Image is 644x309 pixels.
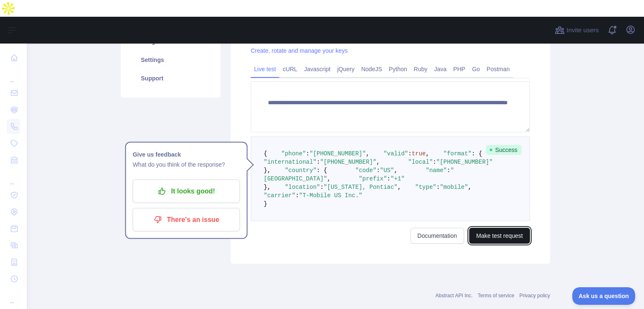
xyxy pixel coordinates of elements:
span: , [327,175,330,182]
span: "location" [285,184,320,191]
span: } [264,201,267,207]
span: "[PHONE_NUMBER]" [320,159,376,165]
span: , [366,150,369,157]
span: "[PHONE_NUMBER]" [309,150,366,157]
button: It looks good! [132,180,240,203]
a: Support [131,69,210,88]
div: ... [7,288,20,305]
span: "T-Mobile US Inc." [299,192,362,199]
span: { [264,150,267,157]
span: "phone" [281,150,306,157]
span: "name" [426,167,447,174]
span: true [412,150,426,157]
p: What do you think of the response? [132,160,240,170]
a: Go [469,62,483,76]
span: Invite users [566,26,599,35]
a: Create, rotate and manage your keys [251,47,348,54]
span: "international" [264,159,317,165]
span: : [447,167,450,174]
a: Abstract API Inc. [436,293,473,299]
button: There's an issue [132,208,240,232]
a: Python [385,62,410,76]
a: cURL [279,62,301,76]
iframe: Toggle Customer Support [572,287,636,305]
span: }, [264,167,271,174]
span: "country" [285,167,317,174]
span: "valid" [384,150,408,157]
span: "US" [380,167,394,174]
span: "prefix" [359,175,387,182]
span: "+1" [390,175,405,182]
span: "carrier" [264,192,296,199]
div: ... [7,169,20,186]
span: : [436,184,440,191]
a: Postman [483,62,513,76]
span: "[GEOGRAPHIC_DATA]" [264,167,454,182]
button: Invite users [553,23,600,37]
a: Terms of service [478,293,514,299]
span: : [296,192,299,199]
span: : [387,175,390,182]
h1: Give us feedback [132,149,240,160]
p: There's an issue [139,213,234,227]
span: Success [486,145,522,155]
span: "type" [415,184,436,191]
a: Settings [131,51,210,69]
span: "code" [355,167,376,174]
span: : [377,167,380,174]
a: Documentation [410,228,464,244]
p: It looks good! [139,184,234,198]
span: "[PHONE_NUMBER]" [436,159,493,165]
a: Live test [251,62,279,76]
a: NodeJS [358,62,385,76]
span: "format" [444,150,472,157]
a: Java [431,62,450,76]
span: }, [264,184,271,191]
a: PHP [450,62,469,76]
span: , [394,167,397,174]
span: : { [472,150,482,157]
span: "local" [408,159,433,165]
span: : [306,150,309,157]
span: , [468,184,471,191]
span: "[US_STATE], Pontiac" [324,184,397,191]
div: ... [7,67,20,84]
button: Make test request [469,228,530,244]
a: Privacy policy [519,293,550,299]
span: : [320,184,323,191]
span: , [377,159,380,165]
span: : [408,150,411,157]
span: , [397,184,401,191]
span: : [433,159,436,165]
a: Javascript [301,62,334,76]
span: : [317,159,320,165]
a: Ruby [410,62,431,76]
span: , [426,150,429,157]
a: jQuery [334,62,358,76]
span: : { [317,167,327,174]
span: "mobile" [440,184,468,191]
